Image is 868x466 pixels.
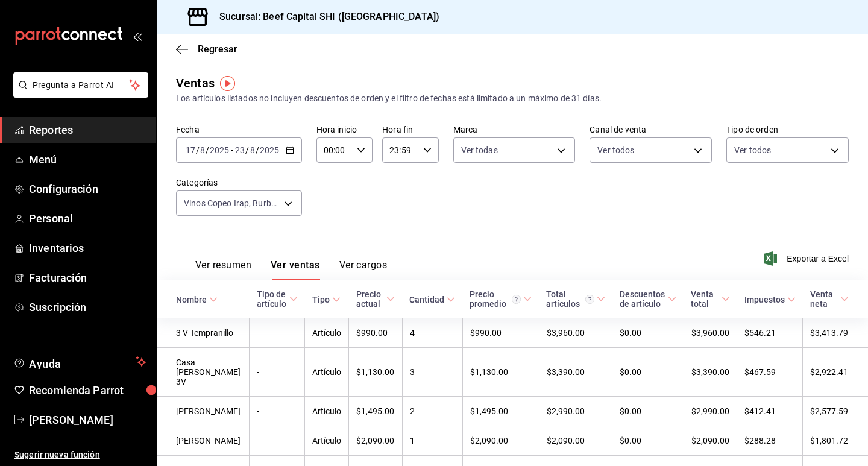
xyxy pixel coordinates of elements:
span: Suscripción [29,299,146,315]
label: Tipo de orden [726,125,849,134]
td: $3,960.00 [539,318,612,348]
td: Artículo [305,348,349,397]
span: Cantidad [409,295,455,304]
input: -- [185,145,196,155]
td: $2,090.00 [539,426,612,456]
td: $3,390.00 [539,348,612,397]
label: Hora fin [382,125,438,134]
span: Regresar [198,43,237,55]
label: Marca [453,125,576,134]
div: Precio actual [356,289,385,309]
img: Tooltip marker [220,76,235,91]
td: 3 V Tempranillo [157,318,250,348]
label: Canal de venta [590,125,712,134]
div: navigation tabs [195,259,387,280]
button: Ver cargos [339,259,388,280]
span: Pregunta a Parrot AI [33,79,130,92]
span: / [245,145,249,155]
td: Casa [PERSON_NAME] 3V [157,348,250,397]
span: Facturación [29,269,146,286]
span: Reportes [29,122,146,138]
div: Tipo de artículo [257,289,287,309]
span: Ver todas [461,144,498,156]
span: / [256,145,259,155]
td: $1,801.72 [803,426,868,456]
td: $2,090.00 [462,426,539,456]
input: ---- [209,145,230,155]
td: $2,090.00 [684,426,737,456]
label: Categorías [176,178,302,187]
td: 4 [402,318,462,348]
td: $2,577.59 [803,397,868,426]
td: - [250,397,305,426]
span: Venta total [691,289,730,309]
input: -- [234,145,245,155]
span: Impuestos [744,295,796,304]
td: $2,990.00 [539,397,612,426]
td: $412.41 [737,397,803,426]
td: - [250,348,305,397]
input: -- [250,145,256,155]
td: $2,990.00 [684,397,737,426]
td: - [250,318,305,348]
span: Ayuda [29,354,131,369]
button: open_drawer_menu [133,31,142,41]
button: Exportar a Excel [766,251,849,266]
td: $3,413.79 [803,318,868,348]
span: Configuración [29,181,146,197]
td: $467.59 [737,348,803,397]
svg: Precio promedio = Total artículos / cantidad [512,295,521,304]
div: Cantidad [409,295,444,304]
div: Nombre [176,295,207,304]
input: -- [200,145,206,155]
div: Venta total [691,289,719,309]
div: Precio promedio [470,289,521,309]
span: Precio promedio [470,289,532,309]
td: Artículo [305,426,349,456]
button: Regresar [176,43,237,55]
td: $0.00 [612,426,684,456]
span: Ver todos [597,144,634,156]
span: - [231,145,233,155]
td: 1 [402,426,462,456]
td: $288.28 [737,426,803,456]
span: Descuentos de artículo [620,289,676,309]
td: $546.21 [737,318,803,348]
td: 3 [402,348,462,397]
button: Ver ventas [271,259,320,280]
span: Menú [29,151,146,168]
h3: Sucursal: Beef Capital SHI ([GEOGRAPHIC_DATA]) [210,10,439,24]
div: Total artículos [546,289,594,309]
td: $0.00 [612,318,684,348]
div: Ventas [176,74,215,92]
td: $2,090.00 [349,426,403,456]
span: Total artículos [546,289,605,309]
td: - [250,426,305,456]
span: Tipo [312,295,341,304]
td: [PERSON_NAME] [157,426,250,456]
button: Ver resumen [195,259,251,280]
td: $0.00 [612,348,684,397]
label: Fecha [176,125,302,134]
span: Sugerir nueva función [14,449,146,461]
td: $3,960.00 [684,318,737,348]
td: $2,922.41 [803,348,868,397]
div: Venta neta [810,289,838,309]
div: Tipo [312,295,330,304]
td: Artículo [305,397,349,426]
td: $990.00 [349,318,403,348]
span: Tipo de artículo [257,289,298,309]
td: $1,130.00 [349,348,403,397]
div: Impuestos [744,295,785,304]
a: Pregunta a Parrot AI [8,87,148,100]
span: Precio actual [356,289,395,309]
div: Los artículos listados no incluyen descuentos de orden y el filtro de fechas está limitado a un m... [176,92,849,105]
span: / [196,145,200,155]
td: $990.00 [462,318,539,348]
label: Hora inicio [316,125,373,134]
td: $1,495.00 [349,397,403,426]
input: ---- [259,145,280,155]
span: / [206,145,209,155]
